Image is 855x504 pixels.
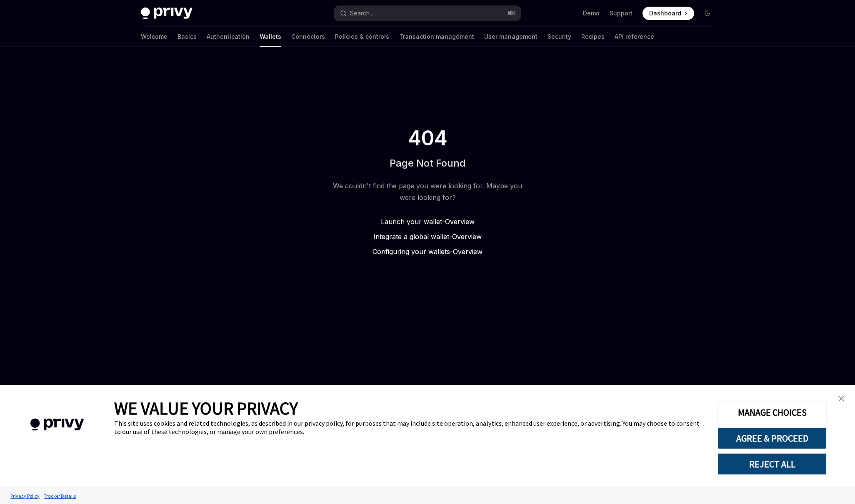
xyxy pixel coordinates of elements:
[260,27,281,47] a: Wallets
[701,7,714,20] button: Toggle dark mode
[453,247,482,256] span: Overview
[484,27,537,47] a: User management
[329,180,526,203] div: We couldn't find the page you were looking for. Maybe you were looking for?
[335,27,389,47] a: Policies & controls
[717,453,827,475] button: REJECT ALL
[445,217,475,226] span: Overview
[615,27,654,47] a: API reference
[717,427,827,449] button: AGREE & PROCEED
[390,157,466,170] h1: Page Not Found
[372,247,453,256] span: Configuring your wallets -
[452,232,482,241] span: Overview
[717,402,827,423] button: MANAGE CHOICES
[507,10,516,17] span: ⌘ K
[833,390,850,407] a: close banner
[177,27,197,47] a: Basics
[329,232,526,242] a: Integrate a global wallet-Overview
[547,27,571,47] a: Security
[12,407,102,443] img: company logo
[642,7,694,20] a: Dashboard
[334,6,521,21] button: Search...⌘K
[291,27,325,47] a: Connectors
[649,9,681,17] span: Dashboard
[114,419,705,436] div: This site uses cookies and related technologies, as described in our privacy policy, for purposes...
[350,8,373,18] div: Search...
[838,396,844,402] img: close banner
[406,127,449,150] span: 404
[141,27,167,47] a: Welcome
[373,232,452,241] span: Integrate a global wallet -
[114,397,298,419] span: WE VALUE YOUR PRIVACY
[8,489,42,503] a: Privacy Policy
[399,27,474,47] a: Transaction management
[141,7,192,19] img: dark logo
[329,217,526,227] a: Launch your wallet-Overview
[610,9,632,17] a: Support
[583,9,600,17] a: Demo
[42,489,78,503] a: Tracker Details
[381,217,445,226] span: Launch your wallet -
[329,247,526,257] a: Configuring your wallets-Overview
[207,27,250,47] a: Authentication
[581,27,605,47] a: Recipes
